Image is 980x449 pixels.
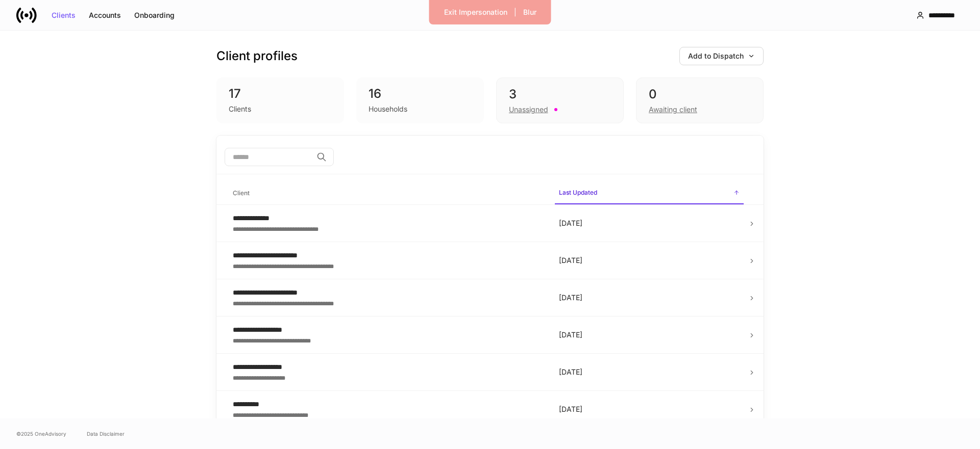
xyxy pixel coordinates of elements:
[82,7,128,23] button: Accounts
[134,12,175,19] div: Onboarding
[233,188,250,198] h6: Client
[649,104,697,115] div: Awaiting client
[16,430,66,438] span: © 2025 OneAdvisory
[87,430,125,438] a: Data Disclaimer
[369,86,472,102] div: 16
[559,367,740,377] p: [DATE]
[649,86,751,102] div: 0
[509,104,548,115] div: Unassigned
[509,86,611,102] div: 3
[688,52,755,60] div: Add to Dispatch
[523,9,536,16] div: Blur
[559,330,740,340] p: [DATE]
[128,7,181,23] button: Onboarding
[559,293,740,303] p: [DATE]
[437,4,514,20] button: Exit Impersonation
[679,47,764,65] button: Add to Dispatch
[229,86,332,102] div: 17
[229,104,251,114] div: Clients
[559,218,740,228] p: [DATE]
[517,4,543,20] button: Blur
[555,182,744,204] span: Last Updated
[52,12,76,19] div: Clients
[229,183,547,204] span: Client
[636,77,764,123] div: 0Awaiting client
[444,9,507,16] div: Exit Impersonation
[45,7,82,23] button: Clients
[559,255,740,266] p: [DATE]
[216,48,298,64] h3: Client profiles
[496,77,624,123] div: 3Unassigned
[559,404,740,414] p: [DATE]
[89,12,121,19] div: Accounts
[369,104,407,114] div: Households
[559,188,597,197] h6: Last Updated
